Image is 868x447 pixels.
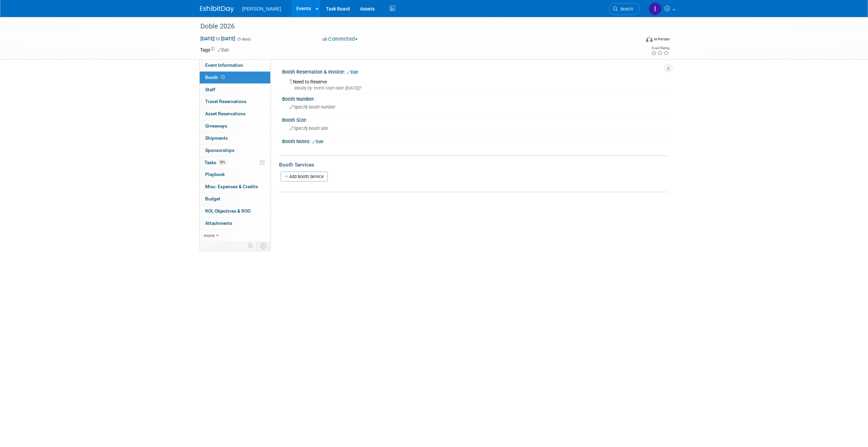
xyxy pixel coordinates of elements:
div: Doble 2026 [198,20,630,33]
button: Committed [320,36,360,43]
span: Misc. Expenses & Credits [205,184,258,189]
a: Edit [218,48,229,53]
a: Tasks50% [200,157,270,169]
div: Booth Services [279,161,668,169]
td: Toggle Event Tabs [257,241,271,250]
a: Add Booth Service [281,172,328,181]
span: Playbook [205,172,225,177]
img: Format-Inperson.png [646,36,653,42]
a: Edit [312,139,323,144]
div: Need to Reserve [287,77,663,91]
span: to [215,36,221,41]
a: Search [609,3,640,15]
span: Asset Reservations [205,111,245,116]
span: (3 days) [237,37,251,41]
span: Specify booth number [290,104,335,110]
span: more [204,233,215,238]
a: Event Information [200,59,270,71]
span: Tasks [204,160,227,165]
a: Giveaways [200,120,270,132]
div: Ideally by: event start date ([DATE])? [289,85,663,91]
span: 50% [218,160,227,165]
div: Event Rating [651,46,669,50]
span: ROI, Objectives & ROO [205,208,251,214]
a: Shipments [200,132,270,144]
span: Staff [205,87,215,92]
a: Staff [200,84,270,96]
a: Travel Reservations [200,96,270,108]
span: Specify booth size [290,126,328,131]
span: [PERSON_NAME] [242,6,281,12]
a: ROI, Objectives & ROO [200,205,270,217]
a: more [200,230,270,241]
a: Asset Reservations [200,108,270,120]
a: Attachments [200,217,270,229]
span: Attachments [205,220,232,226]
span: Booth [205,75,226,80]
span: Booth not reserved yet [220,75,226,80]
td: Personalize Event Tab Strip [245,241,257,250]
a: Booth [200,72,270,83]
img: Isabella DeJulia [649,2,662,15]
span: Search [618,6,633,12]
a: Sponsorships [200,144,270,156]
span: Giveaways [205,123,227,129]
div: Booth Size: [282,115,668,123]
div: Booth Reservation & Invoice: [282,67,668,76]
div: Event Format [600,35,670,45]
a: Edit [347,70,358,75]
span: Sponsorships [205,148,234,153]
td: Tags [200,46,229,53]
div: In-Person [654,37,670,42]
span: Event Information [205,62,243,68]
img: ExhibitDay [200,6,234,13]
div: Booth Number: [282,94,668,102]
a: Budget [200,193,270,205]
a: Playbook [200,169,270,180]
a: Misc. Expenses & Credits [200,181,270,193]
span: Budget [205,196,220,201]
span: [DATE] [DATE] [200,36,236,42]
span: Travel Reservations [205,99,246,104]
span: Shipments [205,135,228,141]
div: Booth Notes: [282,136,668,145]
